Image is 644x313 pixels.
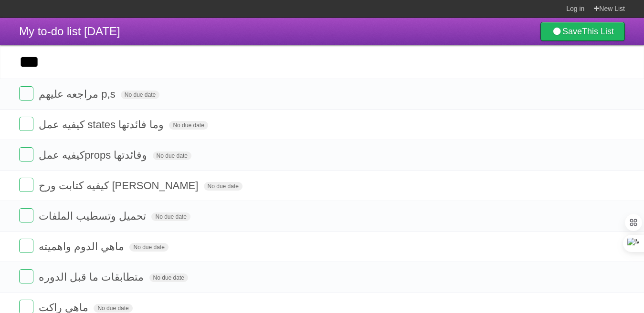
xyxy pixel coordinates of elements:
span: No due date [151,212,190,221]
span: No due date [149,273,188,282]
span: كيفيه عملprops وفائدتها [39,149,149,161]
span: متطابقات ما قبل الدوره [39,271,146,283]
span: No due date [121,91,159,99]
label: Done [19,147,33,162]
span: My to-do list [DATE] [19,25,120,38]
span: No due date [204,182,243,191]
span: كيفيه كتابت ورح [PERSON_NAME] [39,180,201,192]
span: No due date [169,121,208,130]
label: Done [19,86,33,101]
span: كيفيه عمل states وما فائدتها [39,119,166,131]
a: SaveThis List [540,22,625,41]
span: مراجعه عليهم p,s [39,88,118,100]
span: No due date [153,151,191,160]
label: Done [19,117,33,131]
b: This List [582,27,614,36]
label: Done [19,208,33,222]
span: ماهي الدوم واهميته [39,241,127,252]
label: Done [19,178,33,192]
label: Done [19,269,33,283]
label: Done [19,239,33,253]
span: تحميل وتسطيب الملفات [39,210,148,222]
span: No due date [129,243,168,252]
span: No due date [94,304,132,313]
